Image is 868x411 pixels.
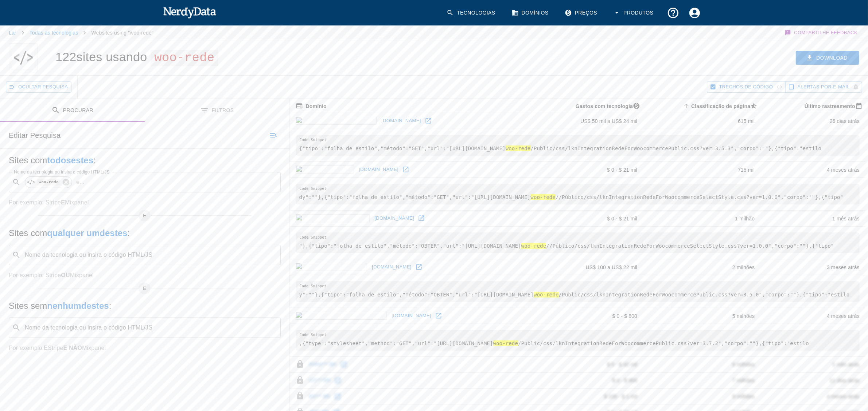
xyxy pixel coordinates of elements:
font: $ 0 - $ 21 mil [607,167,637,173]
font: Download [816,55,848,61]
img: ícone tmiranda.com [296,263,367,271]
font: Filtros [212,107,234,113]
font: 1 mês atrás [832,216,860,222]
font: Produtos [623,10,653,16]
font: ,{"type":"stylesheet","method":"GET","url":"[URL][DOMAIN_NAME] [299,340,493,346]
button: Receba alertas por e-mail com resultados de sites recém-encontrados. Clique para ativar. [785,81,862,93]
font: [DOMAIN_NAME] [392,313,431,318]
font: //Público/css/lknIntegrationRedeForWoocommerceSelectStyle.css?ver=1.0.0","corpo":""},{"tipo" [546,243,834,249]
font: Sites com [9,155,47,165]
font: estes [71,155,93,165]
a: [DOMAIN_NAME] [357,164,400,175]
font: [DOMAIN_NAME] [374,215,414,221]
span: Receba alertas por e-mail com resultados de sites recém-encontrados. Clique para ativar. [798,83,850,91]
font: : [93,155,96,165]
font: nenhum [47,301,81,311]
font: : [109,301,112,311]
font: OU [61,272,70,278]
font: destes [81,301,109,311]
a: Abra ethosanimal.com.br em uma nova janela [433,310,444,321]
font: $ 0 - $ 21 mil [607,216,637,222]
span: O nome de domínio registrado (por exemplo, "nerdydata.com"). [296,101,327,111]
button: Configurações de Conta [684,2,705,24]
a: Abrir forl.org.br em uma nova janela [400,164,411,175]
font: Mixpanel [70,272,94,278]
button: Produtos [609,2,659,24]
img: ícone forl.org.br [296,165,354,173]
font: Preços [575,10,598,16]
font: ... [79,179,85,185]
font: Procurar [63,107,93,113]
a: [DOMAIN_NAME] [370,262,413,273]
font: woo-rede [530,194,556,200]
font: Domínios [522,10,549,16]
font: 4 meses atrás [827,313,860,319]
code: woo-rede [37,179,60,185]
font: [DOMAIN_NAME] [381,118,421,123]
font: /Public/css/lknIntegrationRedeForWoocommercePublic.css?ver=3.5.0","corpo":""},{"tipo":"estilo [559,292,850,298]
font: y":""},{"tipo":"folha de estilo","método":"OBTER","url":"[URL][DOMAIN_NAME] [299,292,534,298]
font: Alertas por e-mail [798,84,850,89]
font: /Public/css/lknIntegrationRedeForWoocommercePublic.css?ver=3.7.2","corpo":""},{"tipo":"estilo [518,340,809,346]
font: "},{"tipo":"folha de estilo","método":"OBTER","url":"[URL][DOMAIN_NAME] [299,243,521,249]
button: Download [796,51,859,65]
a: Domínios [507,2,554,24]
font: US$ 50 mil a US$ 24 mil [580,118,637,124]
font: woo-rede [521,243,546,249]
a: Abra tmiranda.com em uma nova janela [413,262,424,272]
font: Tecnologias [457,10,495,16]
font: [DOMAIN_NAME] [372,264,412,270]
font: 4 meses atrás [827,167,860,173]
font: Por exemplo: Stripe [9,272,61,278]
font: 2 milhões [732,264,755,270]
font: Sites com [9,228,47,238]
font: Ocultar pesquisa [18,84,68,89]
font: Gastos com tecnologia [576,103,633,109]
font: sites usando [76,50,147,64]
font: 26 dias atrás [830,118,860,124]
font: todos [47,155,71,165]
a: [DOMAIN_NAME] [379,115,423,127]
a: Abra aicinema.com.br em uma nova janela [423,115,434,126]
font: Domínio [306,103,327,109]
font: Trechos de código [719,84,773,89]
font: Stripe [48,345,63,351]
font: Classificação de página [691,103,750,109]
font: Mixpanel [82,345,106,351]
a: Lar [9,30,16,36]
font: Nome da tecnologia ou insira o código HTML/JS [14,169,110,174]
font: dy":""},{"tipo":"folha de estilo","método":"GET","url":"[URL][DOMAIN_NAME] [299,194,531,200]
img: ícone aicinema.com.br [296,117,377,125]
font: 615 mil [738,118,755,124]
button: Suporte e Documentação [662,2,684,24]
button: Compartilhe Feedback [783,25,859,40]
font: Editar Pesquisa [9,131,61,139]
font: $ 0 - $ 800 [612,313,638,319]
img: ícone titividal.com.br [296,214,370,222]
font: E [44,345,48,351]
font: destes [100,228,127,238]
font: E [61,199,65,205]
img: logotipo "woo-rede" [12,43,35,72]
font: US$ 100 a US$ 22 mil [586,264,638,270]
font: : [127,228,130,238]
font: Mixpanel [65,199,89,205]
button: Ocultar pesquisa [6,81,71,93]
span: Ocultar trechos de código [719,83,773,91]
p: Websites using "woo-rede" [91,29,153,36]
button: Ocultar trechos de código [707,81,786,93]
font: Por exemplo: [9,345,44,351]
a: [DOMAIN_NAME] [390,310,433,322]
font: Por exemplo: Stripe [9,199,61,205]
div: woo-rede [25,176,72,188]
a: Todas as tecnologias [30,30,78,36]
font: E [143,213,146,218]
span: Um ranking de popularidade de páginas com base nos backlinks de um domínio. Números menores indic... [682,101,760,111]
font: 5 milhões [732,313,755,319]
a: [DOMAIN_NAME] [373,213,416,224]
span: Estimativa mínima e máxima de gasto anual com tecnologia de cada página da web, com base nos plan... [566,101,643,111]
font: Último rastreamento [805,103,855,109]
font: Compartilhe Feedback [794,30,857,35]
font: woo-rede [534,292,559,298]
